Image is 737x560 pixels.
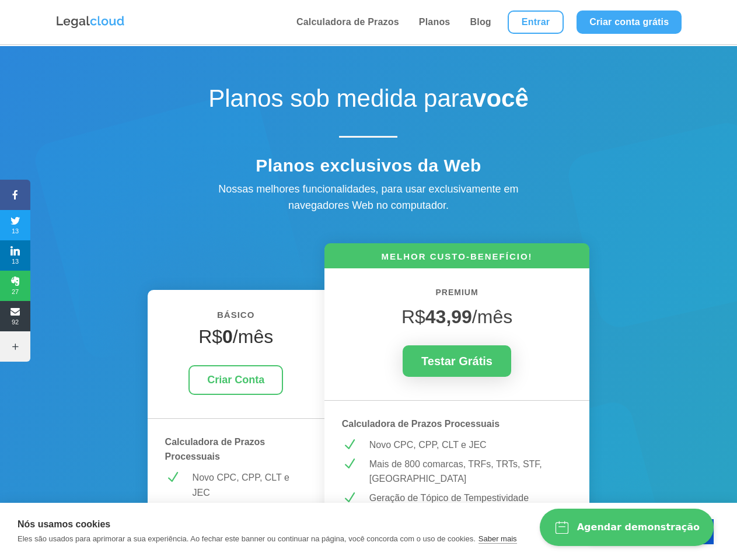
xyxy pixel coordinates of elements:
[403,345,511,377] a: Testar Grátis
[165,470,180,485] span: N
[342,457,357,471] span: N
[165,307,307,328] h6: BÁSICO
[473,85,529,112] strong: você
[342,437,357,452] span: N
[577,10,682,34] a: Criar conta grátis
[18,534,476,543] p: Eles são usados para aprimorar a sua experiência. Ao fechar este banner ou continuar na página, v...
[342,286,572,306] h6: PREMIUM
[342,419,500,429] strong: Calculadora de Prazos Processuais
[222,326,233,347] strong: 0
[193,470,307,500] p: Novo CPC, CPP, CLT e JEC
[164,84,572,119] h1: Planos sob medida para
[369,437,572,453] p: Novo CPC, CPP, CLT e JEC
[342,491,357,505] span: N
[18,519,110,529] strong: Nós usamos cookies
[55,15,125,30] img: Logo da Legalcloud
[193,181,543,215] div: Nossas melhores funcionalidades, para usar exclusivamente em navegadores Web no computador.
[425,306,472,327] strong: 43,99
[324,250,590,268] h6: MELHOR CUSTO-BENEFÍCIO!
[508,10,564,34] a: Entrar
[165,325,307,353] h4: R$ /mês
[188,365,283,395] a: Criar Conta
[165,437,266,462] strong: Calculadora de Prazos Processuais
[478,534,517,544] a: Saber mais
[369,491,572,506] p: Geração de Tópico de Tempestividade
[401,306,512,327] span: R$ /mês
[164,155,572,182] h4: Planos exclusivos da Web
[369,457,572,487] p: Mais de 800 comarcas, TRFs, TRTs, STF, [GEOGRAPHIC_DATA]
